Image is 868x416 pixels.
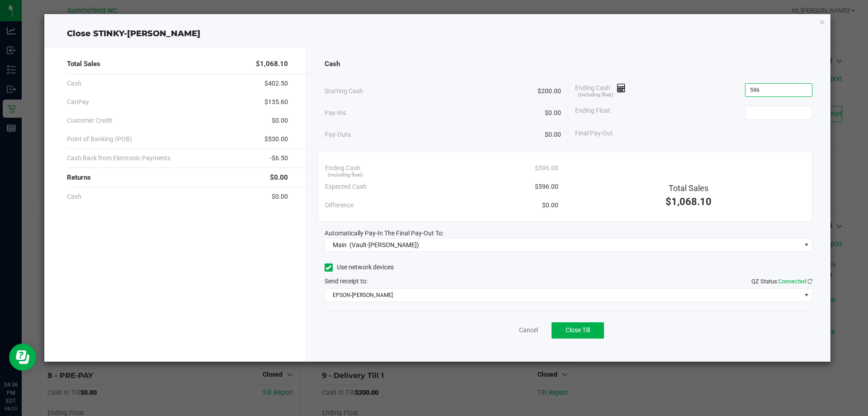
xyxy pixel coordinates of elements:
span: $135.60 [264,97,288,107]
span: $0.00 [272,116,288,125]
a: Cancel [519,325,538,335]
span: $0.00 [545,130,561,139]
span: (Vault-[PERSON_NAME]) [349,241,419,249]
span: Customer Credit [67,116,113,125]
label: Use network devices [325,263,394,272]
span: Ending Cash [325,163,360,173]
span: Automatically Pay-In The Final Pay-Out To: [325,230,443,237]
span: Send receipt to: [325,277,368,285]
span: $402.50 [264,79,288,88]
span: -$6.50 [270,153,288,163]
div: Returns [67,168,288,187]
span: $0.00 [270,172,288,183]
span: QZ Status: [751,278,812,285]
span: EPSON-[PERSON_NAME] [325,289,801,301]
span: $1,068.10 [256,59,288,69]
span: $1,068.10 [665,196,712,207]
span: Starting Cash [325,86,363,96]
span: CanPay [67,97,89,107]
span: Final Pay-Out [575,129,613,138]
span: $596.00 [535,163,558,173]
span: Connected [778,278,806,285]
button: Close Till [552,322,604,339]
span: Point of Banking (POB) [67,134,132,144]
span: $0.00 [545,108,561,118]
span: $530.00 [264,134,288,144]
span: Expected Cash [325,182,367,191]
span: $0.00 [542,201,558,210]
span: Cash [325,59,340,69]
iframe: Resource center [9,344,36,371]
span: (including float) [328,172,363,179]
span: (including float) [578,91,613,99]
div: Close STINKY-[PERSON_NAME] [44,28,831,40]
span: Cash [67,192,81,201]
span: $0.00 [272,192,288,201]
span: Cash Back from Electronic Payments [67,153,170,163]
span: $596.00 [535,182,558,191]
span: Pay-Ins [325,108,346,118]
span: $200.00 [538,86,561,96]
span: Cash [67,79,81,88]
span: Main [333,241,347,249]
span: Pay-Outs [325,130,351,139]
span: Difference [325,201,354,210]
span: Total Sales [67,59,100,69]
span: Ending Cash [575,83,626,97]
span: Total Sales [669,183,708,193]
span: Ending Float [575,106,610,120]
span: Close Till [566,326,590,334]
